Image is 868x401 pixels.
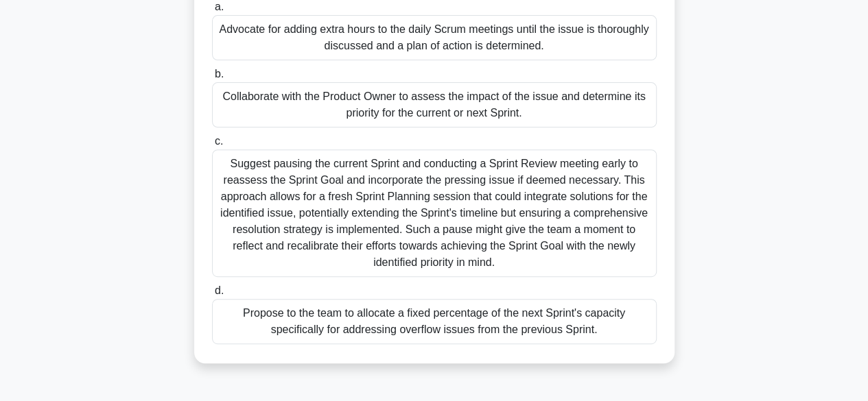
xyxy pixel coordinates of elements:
[212,149,657,277] div: Suggest pausing the current Sprint and conducting a Sprint Review meeting early to reassess the S...
[212,299,657,344] div: Propose to the team to allocate a fixed percentage of the next Sprint's capacity specifically for...
[212,15,657,60] div: Advocate for adding extra hours to the daily Scrum meetings until the issue is thoroughly discuss...
[215,284,224,296] span: d.
[215,68,224,80] span: b.
[215,1,224,12] span: a.
[215,135,223,147] span: c.
[212,82,657,127] div: Collaborate with the Product Owner to assess the impact of the issue and determine its priority f...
